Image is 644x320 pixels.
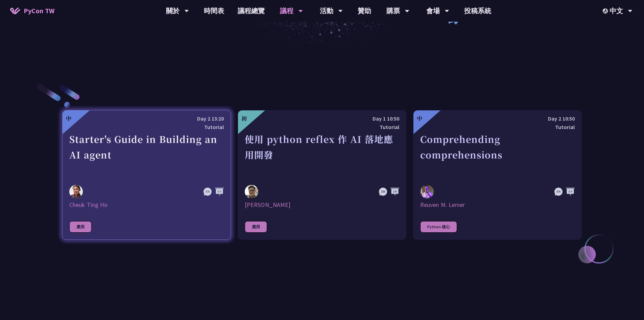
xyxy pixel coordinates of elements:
a: 初 Day 1 10:50 Tutorial 使用 python reflex 作 AI 落地應用開發 Milo Chen [PERSON_NAME] 應用 [238,110,406,240]
div: Comprehending comprehensions [420,131,575,178]
div: 應用 [69,221,92,233]
span: PyCon TW [24,6,54,16]
img: Reuven M. Lerner [420,185,434,200]
div: Day 2 10:50 [420,114,575,123]
div: Cheuk Ting Ho [69,201,224,209]
img: Milo Chen [245,185,258,198]
a: 中 Day 2 10:50 Tutorial Comprehending comprehensions Reuven M. Lerner Reuven M. Lerner Python 核心 [413,110,582,240]
div: Tutorial [420,123,575,131]
div: Reuven M. Lerner [420,201,575,209]
div: 使用 python reflex 作 AI 落地應用開發 [245,131,399,178]
div: 應用 [245,221,267,233]
div: Day 2 13:20 [69,114,224,123]
a: 中 Day 2 13:20 Tutorial Starter's Guide in Building an AI agent Cheuk Ting Ho Cheuk Ting Ho 應用 [62,110,231,240]
div: 初 [241,114,247,123]
div: Python 核心 [420,221,457,233]
div: 中 [66,114,71,123]
div: Tutorial [69,123,224,131]
div: Day 1 10:50 [245,114,399,123]
img: Cheuk Ting Ho [69,185,83,198]
div: Starter's Guide in Building an AI agent [69,131,224,178]
a: PyCon TW [3,2,61,19]
img: Locale Icon [603,8,610,14]
div: 中 [417,114,422,123]
img: Home icon of PyCon TW 2025 [10,7,20,14]
div: Tutorial [245,123,399,131]
div: [PERSON_NAME] [245,201,399,209]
